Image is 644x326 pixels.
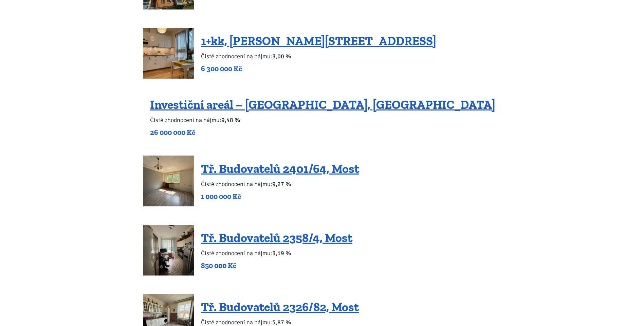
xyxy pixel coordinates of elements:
a: Tř. Budovatelů 2358/4, Most [201,230,352,245]
p: 1 000 000 Kč [201,192,359,201]
p: 6 300 000 Kč [201,64,436,74]
p: 850 000 Kč [201,261,352,270]
p: 26 000 000 Kč [150,128,495,137]
p: Čisté zhodnocení na nájmu: [150,115,495,125]
b: 9,48 % [221,116,240,124]
a: Tř. Budovatelů 2326/82, Most [201,300,359,314]
b: 3,00 % [272,53,291,60]
a: 1+kk, [PERSON_NAME][STREET_ADDRESS] [201,34,436,48]
b: 3,19 % [272,249,291,257]
a: Investiční areál – [GEOGRAPHIC_DATA], [GEOGRAPHIC_DATA] [150,97,495,112]
b: 5,87 % [272,319,291,326]
p: Čisté zhodnocení na nájmu: [201,248,352,258]
p: Čisté zhodnocení na nájmu: [201,179,359,189]
b: 9,27 % [272,180,291,188]
a: Tř. Budovatelů 2401/64, Most [201,161,359,176]
p: Čisté zhodnocení na nájmu: [201,52,436,61]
